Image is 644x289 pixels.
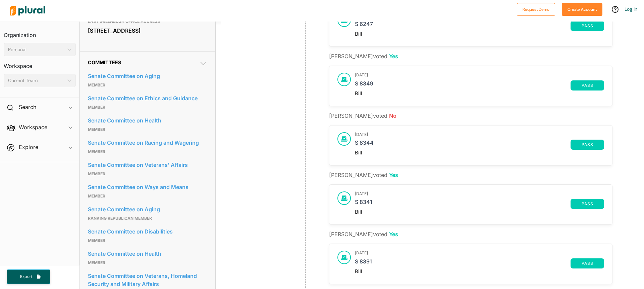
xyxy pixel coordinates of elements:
a: Senate Committee on Health [88,249,207,259]
span: pass [575,83,600,87]
a: Senate Committee on Disabilities [88,226,207,237]
a: Senate Committee on Racing and Wagering [88,138,207,148]
p: member [88,170,207,178]
span: [PERSON_NAME] voted [329,112,396,119]
div: Bill [355,209,604,215]
a: Create Account [562,5,602,12]
a: Senate Committee on Ethics and Guidance [88,93,207,103]
a: Senate Committee on Ways and Means [88,182,207,192]
a: S 8344 [355,140,571,150]
p: Ranking Republican Member [88,214,207,222]
span: [PERSON_NAME] voted [329,172,398,178]
span: pass [575,202,600,206]
a: S 8341 [355,199,571,209]
button: Create Account [562,3,602,16]
span: pass [575,261,600,265]
a: S 8349 [355,80,571,91]
a: Senate Committee on Health [88,115,207,125]
p: member [88,81,207,89]
div: Current Team [8,77,65,84]
h3: [DATE] [355,132,604,137]
h3: Workspace [4,56,76,71]
button: Export [7,269,50,284]
span: Yes [389,231,398,238]
a: Senate Committee on Veterans, Homeland Security and Military Affairs [88,271,207,289]
a: Senate Committee on Aging [88,71,207,81]
h3: [DATE] [355,191,604,196]
span: Yes [389,172,398,178]
span: pass [575,143,600,147]
span: [PERSON_NAME] voted [329,53,398,60]
div: Bill [355,150,604,156]
a: S 6247 [355,21,571,31]
h3: [DATE] [355,73,604,77]
a: Senate Committee on Aging [88,204,207,214]
span: pass [575,24,600,28]
span: Committees [88,60,121,65]
span: [PERSON_NAME] voted [329,231,398,238]
h3: [DATE] [355,251,604,255]
div: [STREET_ADDRESS] [88,26,207,36]
p: member [88,125,207,134]
div: Bill [355,91,604,97]
span: Yes [389,53,398,60]
span: Export [15,274,37,280]
p: Member [88,259,207,267]
p: member [88,192,207,200]
button: Request Demo [517,3,555,16]
p: Member [88,237,207,245]
div: Bill [355,31,604,37]
p: member [88,148,207,156]
a: Senate Committee on Veterans' Affairs [88,160,207,170]
p: member [88,103,207,111]
h2: Search [19,103,36,111]
a: Log In [625,6,637,12]
div: Personal [8,46,65,53]
div: Bill [355,268,604,275]
a: S 8391 [355,258,571,268]
span: No [389,112,396,119]
a: Request Demo [517,5,555,12]
h3: Organization [4,25,76,40]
